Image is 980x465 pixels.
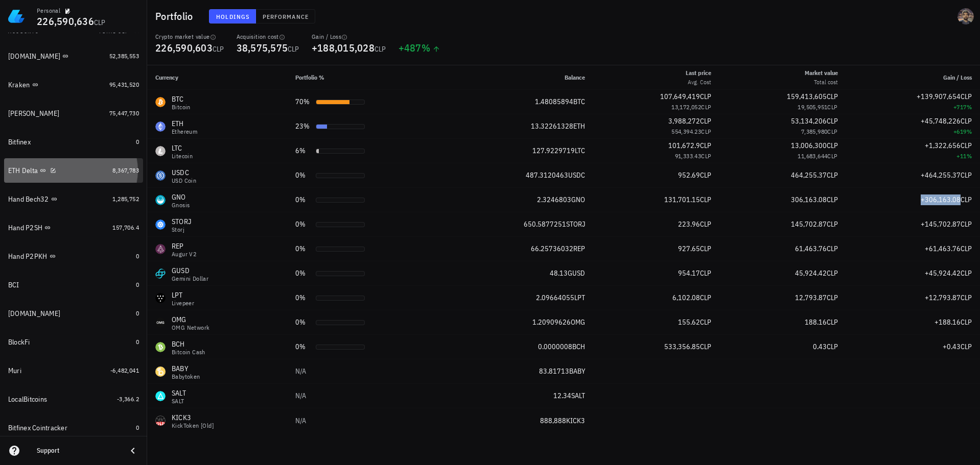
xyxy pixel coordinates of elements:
[295,341,312,352] div: 0%
[574,293,585,302] span: LPT
[664,342,700,351] span: 533,356.85
[805,317,827,327] span: 188.16
[573,121,585,131] span: ETH
[921,219,961,229] span: +145,702.87
[4,358,143,383] a: Muri -6,482,041
[172,216,191,227] div: STORJ
[961,268,972,278] span: CLP
[155,268,166,279] div: GUSD-icon
[172,94,191,104] div: BTC
[538,342,572,351] span: 0.0000008
[172,290,194,300] div: LPT
[448,65,593,90] th: Balance: Not sorted. Activate to sort ascending.
[172,325,209,331] div: OMG Network
[943,342,961,351] span: +0.43
[295,292,312,303] div: 0%
[827,268,838,278] span: CLP
[535,97,573,106] span: 1.48085894
[700,116,711,126] span: CLP
[700,141,711,150] span: CLP
[701,128,711,135] span: CLP
[172,423,214,429] div: KickToken [old]
[827,152,837,160] span: CLP
[295,170,312,181] div: 0%
[827,170,838,180] span: CLP
[925,293,961,302] span: +12,793.87
[4,273,143,297] a: BCI 0
[967,128,972,135] span: %
[172,202,190,208] div: Gnosis
[112,224,139,231] span: 157,706.4
[155,244,166,254] div: REP-icon
[8,166,38,175] div: ETH Delta
[961,244,972,253] span: CLP
[573,97,585,106] span: BTC
[295,194,312,205] div: 0%
[961,141,972,150] span: CLP
[571,195,585,204] span: GNO
[155,146,166,156] div: LTC-icon
[8,52,60,61] div: [DOMAIN_NAME]
[4,44,143,68] a: [DOMAIN_NAME] 52,385,553
[565,74,585,81] span: Balance
[172,314,209,325] div: OMG
[287,65,448,90] th: Portfolio %: Not sorted. Activate to sort ascending.
[854,151,972,161] div: +11
[422,41,430,55] span: %
[295,96,312,107] div: 70%
[854,102,972,112] div: +717
[288,44,299,54] span: CLP
[686,68,711,78] div: Last price
[295,391,306,400] span: N/A
[791,170,827,180] span: 464,255.37
[813,342,827,351] span: 0.43
[678,219,700,229] span: 223.96
[172,153,193,159] div: Litecoin
[172,388,186,398] div: SALT
[701,103,711,111] span: CLP
[209,9,256,23] button: Holdings
[943,74,972,81] span: Gain / Loss
[526,170,568,180] span: 487.3120463
[155,74,178,81] span: Currency
[8,109,59,118] div: [PERSON_NAME]
[921,116,961,126] span: +45,748,226
[827,244,838,253] span: CLP
[967,103,972,111] span: %
[375,44,386,54] span: CLP
[8,81,30,89] div: Kraken
[568,170,585,180] span: USDC
[295,366,306,376] span: N/A
[37,14,94,28] span: 226,590,636
[553,391,571,400] span: 12.34
[295,416,306,425] span: N/A
[172,129,197,135] div: Ethereum
[136,424,139,431] span: 0
[827,293,838,302] span: CLP
[4,215,143,240] a: Hand P2SH 157,706.4
[700,219,711,229] span: CLP
[787,92,827,101] span: 159,413,605
[112,166,139,174] span: 8,367,783
[532,146,575,155] span: 127.9229719
[4,72,143,97] a: Kraken 95,431,520
[8,395,47,404] div: LocalBitcoins
[921,170,961,180] span: +464,255.37
[568,268,585,278] span: GUSD
[536,293,574,302] span: 2.09664055
[795,293,827,302] span: 12,793.87
[237,33,299,41] div: Acquisition cost
[155,415,166,426] div: KICK3-icon
[671,128,701,135] span: 554,394.23
[961,317,972,327] span: CLP
[798,152,827,160] span: 11,683,644
[155,195,166,205] div: GNO-icon
[701,152,711,160] span: CLP
[8,281,19,289] div: BCI
[295,74,324,81] span: Portfolio %
[791,195,827,204] span: 306,163.08
[925,268,961,278] span: +45,924.42
[524,219,566,229] span: 650.5877251
[155,366,166,377] div: BABY-icon
[172,374,200,380] div: Babytoken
